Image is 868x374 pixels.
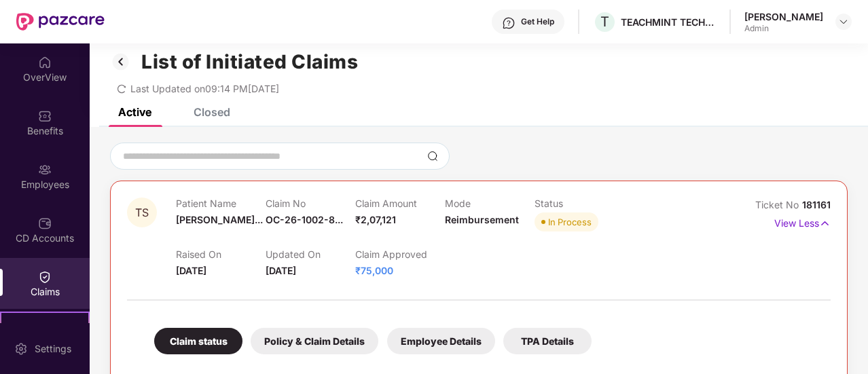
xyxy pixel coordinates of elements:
img: svg+xml;base64,PHN2ZyBpZD0iQ2xhaW0iIHhtbG5zPSJodHRwOi8vd3d3LnczLm9yZy8yMDAwL3N2ZyIgd2lkdGg9IjIwIi... [38,270,52,284]
img: New Pazcare Logo [16,13,105,31]
p: Patient Name [176,198,266,209]
img: svg+xml;base64,PHN2ZyBpZD0iSGVscC0zMngzMiIgeG1sbnM9Imh0dHA6Ly93d3cudzMub3JnLzIwMDAvc3ZnIiB3aWR0aD... [502,16,516,30]
div: Policy & Claim Details [251,328,378,354]
p: Claim Approved [355,248,445,260]
span: TS [135,207,149,219]
img: svg+xml;base64,PHN2ZyBpZD0iRHJvcGRvd24tMzJ4MzIiIHhtbG5zPSJodHRwOi8vd3d3LnczLm9yZy8yMDAwL3N2ZyIgd2... [838,16,849,27]
img: svg+xml;base64,PHN2ZyBpZD0iRW1wbG95ZWVzIiB4bWxucz0iaHR0cDovL3d3dy53My5vcmcvMjAwMC9zdmciIHdpZHRoPS... [38,163,52,176]
span: T [600,14,609,30]
span: Ticket No [755,199,802,210]
img: svg+xml;base64,PHN2ZyBpZD0iSG9tZSIgeG1sbnM9Imh0dHA6Ly93d3cudzMub3JnLzIwMDAvc3ZnIiB3aWR0aD0iMjAiIG... [38,56,52,69]
p: Mode [445,198,535,209]
span: OC-26-1002-8... [266,214,343,225]
span: [DATE] [266,265,296,276]
div: Employee Details [387,328,495,354]
div: Get Help [521,16,554,27]
span: [DATE] [176,265,206,276]
p: Claim Amount [355,198,445,209]
span: 181161 [802,199,831,210]
span: ₹2,07,121 [355,214,396,225]
img: svg+xml;base64,PHN2ZyBpZD0iU2VhcmNoLTMyeDMyIiB4bWxucz0iaHR0cDovL3d3dy53My5vcmcvMjAwMC9zdmciIHdpZH... [427,151,438,162]
p: View Less [774,212,831,231]
div: Admin [744,23,823,34]
div: Active [118,105,151,119]
div: Settings [31,342,75,356]
img: svg+xml;base64,PHN2ZyBpZD0iU2V0dGluZy0yMHgyMCIgeG1sbnM9Imh0dHA6Ly93d3cudzMub3JnLzIwMDAvc3ZnIiB3aW... [14,342,28,356]
span: [PERSON_NAME]... [176,214,263,225]
div: TPA Details [503,328,592,354]
p: Claim No [266,198,355,209]
p: Status [535,198,624,209]
span: Reimbursement [445,214,519,225]
img: svg+xml;base64,PHN2ZyBpZD0iQmVuZWZpdHMiIHhtbG5zPSJodHRwOi8vd3d3LnczLm9yZy8yMDAwL3N2ZyIgd2lkdGg9Ij... [38,109,52,123]
div: Closed [194,105,230,119]
div: [PERSON_NAME] [744,10,823,23]
img: svg+xml;base64,PHN2ZyB3aWR0aD0iMzIiIGhlaWdodD0iMzIiIHZpZXdCb3g9IjAgMCAzMiAzMiIgZmlsbD0ibm9uZSIgeG... [110,50,132,73]
div: In Process [548,215,592,229]
p: Raised On [176,248,266,260]
span: ₹75,000 [355,265,393,276]
div: Claim status [154,328,242,354]
span: Last Updated on 09:14 PM[DATE] [130,83,279,94]
img: svg+xml;base64,PHN2ZyB4bWxucz0iaHR0cDovL3d3dy53My5vcmcvMjAwMC9zdmciIHdpZHRoPSIxNyIgaGVpZ2h0PSIxNy... [819,216,831,231]
img: svg+xml;base64,PHN2ZyBpZD0iQ0RfQWNjb3VudHMiIGRhdGEtbmFtZT0iQ0QgQWNjb3VudHMiIHhtbG5zPSJodHRwOi8vd3... [38,217,52,230]
p: Updated On [266,248,355,260]
div: TEACHMINT TECHNOLOGIES PRIVATE LIMITED [621,16,716,29]
span: redo [117,83,126,94]
h1: List of Initiated Claims [141,50,358,73]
